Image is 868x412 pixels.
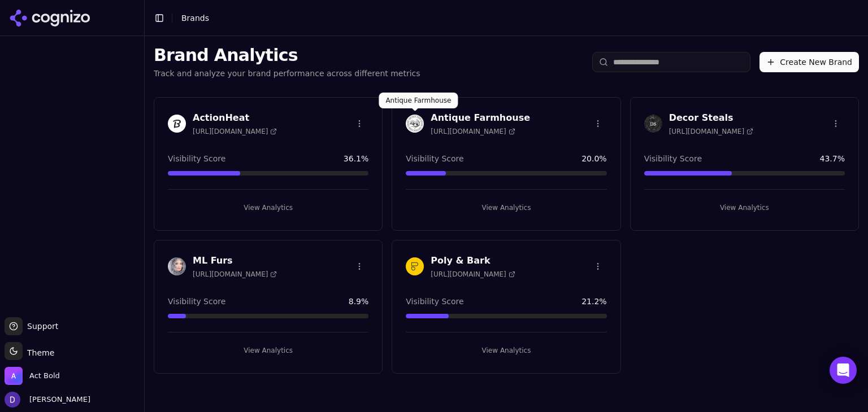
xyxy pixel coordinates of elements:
[168,115,186,133] img: ActionHeat
[406,199,606,217] button: View Analytics
[406,257,424,275] img: Poly & Bark
[25,395,90,405] span: [PERSON_NAME]
[193,111,277,125] h3: ActionHeat
[193,270,277,279] span: [URL][DOMAIN_NAME]
[406,153,463,164] span: Visibility Score
[385,96,451,105] p: Antique Farmhouse
[29,371,60,381] span: Act Bold
[431,270,515,279] span: [URL][DOMAIN_NAME]
[820,153,845,164] span: 43.7 %
[168,296,225,307] span: Visibility Score
[168,341,368,360] button: View Analytics
[581,296,606,307] span: 21.2 %
[168,199,368,217] button: View Analytics
[406,115,424,133] img: Antique Farmhouse
[168,257,186,275] img: ML Furs
[644,115,662,133] img: Decor Steals
[581,153,606,164] span: 20.0 %
[830,357,857,384] div: Open Intercom Messenger
[644,153,702,164] span: Visibility Score
[181,12,209,24] nav: breadcrumb
[168,153,225,164] span: Visibility Score
[431,254,515,268] h3: Poly & Bark
[431,111,530,125] h3: Antique Farmhouse
[5,392,20,407] img: David White
[193,127,277,136] span: [URL][DOMAIN_NAME]
[154,68,420,79] p: Track and analyze your brand performance across different metrics
[349,296,369,307] span: 8.9 %
[5,367,60,385] button: Open organization switcher
[23,321,58,332] span: Support
[344,153,368,164] span: 36.1 %
[181,14,209,23] span: Brands
[5,392,90,407] button: Open user button
[669,127,753,136] span: [URL][DOMAIN_NAME]
[431,127,515,136] span: [URL][DOMAIN_NAME]
[154,45,420,65] h1: Brand Analytics
[193,254,277,268] h3: ML Furs
[644,199,845,217] button: View Analytics
[23,348,54,357] span: Theme
[759,52,859,72] button: Create New Brand
[5,367,23,385] img: Act Bold
[669,111,753,125] h3: Decor Steals
[406,296,463,307] span: Visibility Score
[406,341,606,360] button: View Analytics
